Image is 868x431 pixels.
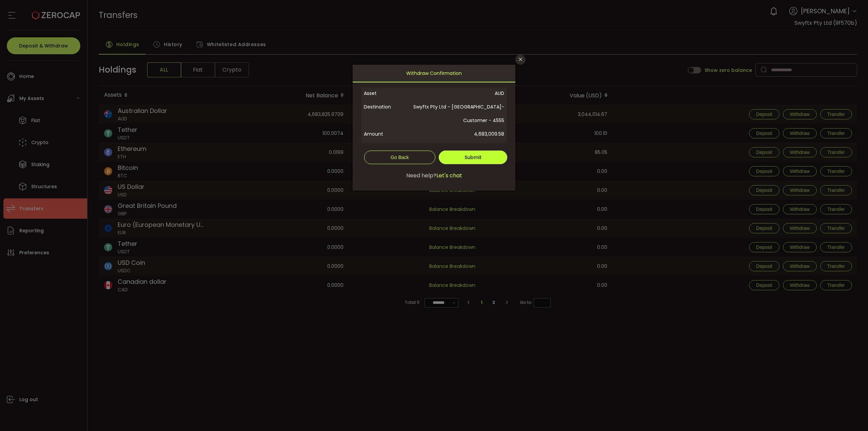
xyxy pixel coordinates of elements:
div: dialog [353,65,515,191]
button: Close [515,55,526,65]
button: Submit [439,151,507,164]
span: Swyftx Pty Ltd - [GEOGRAPHIC_DATA]-Customer - 4555 [407,100,504,127]
span: Let's chat [436,172,462,180]
span: AUD [407,86,504,100]
span: 4,683,009.58 [407,127,504,141]
span: Submit [465,154,481,161]
span: Destination [364,100,407,127]
span: Amount [364,127,407,141]
span: Go Back [391,155,409,160]
span: Need help? [406,172,436,180]
span: Withdraw Confirmation [406,65,462,82]
span: Asset [364,86,407,100]
button: Go Back [364,151,435,164]
iframe: Chat Widget [834,398,868,431]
